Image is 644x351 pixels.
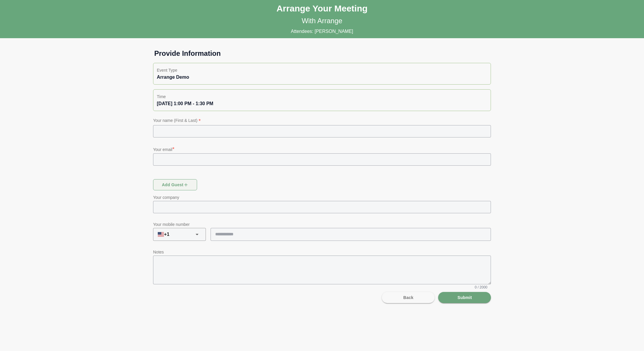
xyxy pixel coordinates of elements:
[153,194,491,201] p: Your company
[153,117,491,125] p: Your name (First & Last)
[150,49,494,58] h1: Provide Information
[457,292,472,303] span: Submit
[438,292,491,303] button: Submit
[162,179,189,190] span: Add guest
[153,221,491,228] p: Your mobile number
[302,16,343,26] p: With Arrange
[403,292,413,303] span: Back
[157,67,487,74] p: Event Type
[475,285,487,290] span: 0 / 2000
[382,292,435,303] button: Back
[153,145,491,153] p: Your email
[291,28,353,35] p: Attendees: [PERSON_NAME]
[153,179,197,190] button: Add guest
[157,74,487,81] div: Arrange Demo
[277,3,368,14] h1: Arrange Your Meeting
[157,100,487,107] div: [DATE] 1:00 PM - 1:30 PM
[157,93,487,100] p: Time
[153,248,491,256] p: Notes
